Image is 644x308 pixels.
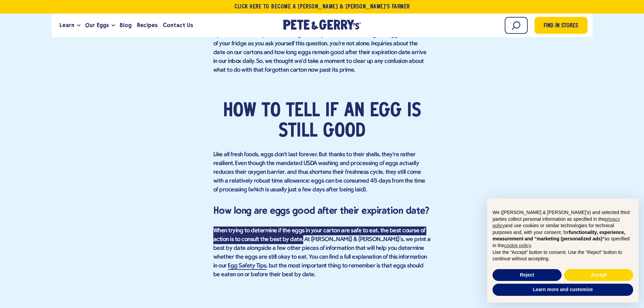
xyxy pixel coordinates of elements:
[213,203,431,218] h3: How long are eggs good after their expiration date?
[59,21,74,29] span: Learn
[493,284,633,296] button: Learn more and customize
[77,24,80,27] button: Open the dropdown menu for Learn
[534,17,588,34] a: Find in Stores
[213,31,431,75] p: If you’ve ever found yourself staring curiously at that carton of organic eggs in the back of you...
[213,150,431,194] p: Like all fresh foods, eggs don't last forever. But thanks to their shells, they're rather resilie...
[82,16,112,34] a: Our Eggs
[482,193,644,308] div: Notice
[120,21,132,29] span: Blog
[213,227,431,279] p: When trying to determine if the eggs in your carton are safe to eat, the best course of action is...
[112,24,115,27] button: Open the dropdown menu for Our Eggs
[213,101,431,142] h2: How to tell if an egg is still good
[493,249,633,262] p: Use the “Accept” button to consent. Use the “Reject” button to continue without accepting.
[163,21,193,29] span: Contact Us
[57,16,77,34] a: Learn
[564,269,633,281] button: Accept
[117,16,134,34] a: Blog
[505,17,528,34] input: Search
[493,209,633,249] p: We ([PERSON_NAME] & [PERSON_NAME]'s) and selected third parties collect personal information as s...
[493,269,562,281] button: Reject
[504,243,531,248] a: cookie policy
[85,21,109,29] span: Our Eggs
[160,16,196,34] a: Contact Us
[134,16,160,34] a: Recipes
[544,22,578,31] span: Find in Stores
[137,21,158,29] span: Recipes
[228,263,266,270] a: Egg Safety Tips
